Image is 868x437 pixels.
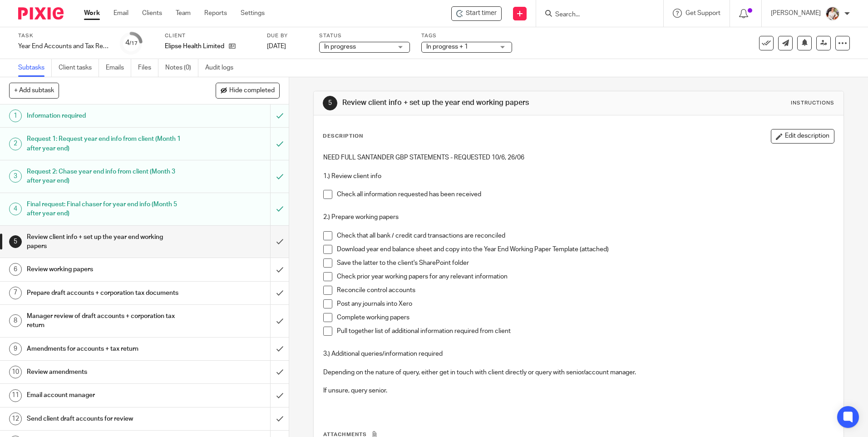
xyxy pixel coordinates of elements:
div: 7 [9,287,22,299]
a: Team [176,9,191,18]
h1: Final request: Final chaser for year end info (Month 5 after year end) [27,198,183,221]
h1: Amendments for accounts + tax return [27,342,183,356]
h1: Review working papers [27,263,183,276]
a: Notes (0) [165,59,198,77]
p: Reconcile control accounts [337,286,833,295]
div: 4 [9,203,22,215]
p: Elipse Health Limited [165,42,224,51]
p: Check all information requested has been received [337,190,833,199]
p: 3.) Additional queries/information required [323,349,833,358]
a: Reports [204,9,227,18]
div: 5 [9,235,22,248]
label: Due by [267,32,308,40]
h1: Review client info + set up the year end working papers [27,230,183,253]
a: Settings [241,9,265,18]
a: Clients [142,9,162,18]
label: Tags [421,32,512,40]
div: 8 [9,314,22,327]
p: Save the latter to the client's SharePoint folder [337,258,833,268]
div: Elipse Health Limited - Year End Accounts and Tax Return [451,6,502,21]
p: Check that all bank / credit card transactions are reconciled [337,231,833,240]
p: NEED FULL SANTANDER GBP STATEMENTS - REQUESTED 10/6, 26/06 [323,153,833,162]
p: 1.) Review client info [323,172,833,181]
h1: Email account manager [27,388,183,402]
p: Check prior year working papers for any relevant information [337,272,833,281]
p: Description [323,133,363,140]
h1: Information required [27,109,183,123]
p: Download year end balance sheet and copy into the Year End Working Paper Template (attached) [337,245,833,254]
h1: Prepare draft accounts + corporation tax documents [27,286,183,300]
img: Kayleigh%20Henson.jpeg [825,6,840,21]
div: Instructions [791,99,834,107]
span: In progress [324,44,356,50]
div: Year End Accounts and Tax Return [18,42,109,51]
span: Hide completed [229,87,275,94]
span: Attachments [323,432,367,437]
div: 9 [9,343,22,355]
div: 2 [9,138,22,150]
p: Depending on the nature of query, either get in touch with client directly or query with senior/a... [323,358,833,377]
h1: Request 2: Chase year end info from client (Month 3 after year end) [27,165,183,188]
button: Edit description [771,129,834,144]
button: Hide completed [216,83,280,98]
span: [DATE] [267,43,286,50]
div: 12 [9,412,22,425]
div: 1 [9,109,22,122]
label: Status [319,32,410,40]
div: 10 [9,366,22,378]
span: Start timer [466,9,497,18]
h1: Manager review of draft accounts + corporation tax return [27,309,183,333]
h1: Send client draft accounts for review [27,412,183,426]
p: Complete working papers [337,313,833,322]
div: 5 [323,96,337,110]
div: 6 [9,263,22,276]
button: + Add subtask [9,83,59,98]
p: [PERSON_NAME] [771,9,821,18]
label: Task [18,32,109,40]
p: 2.) Prepare working papers [323,213,833,222]
a: Email [113,9,128,18]
div: 11 [9,389,22,402]
p: If unsure, query senior. [323,377,833,396]
a: Subtasks [18,59,52,77]
a: Work [84,9,100,18]
p: Pull together list of additional information required from client [337,327,833,336]
input: Search [554,11,636,19]
h1: Request 1: Request year end info from client (Month 1 after year end) [27,132,183,155]
label: Client [165,32,256,40]
a: Client tasks [59,59,99,77]
img: Pixie [18,7,64,20]
span: In progress + 1 [426,44,468,50]
h1: Review client info + set up the year end working papers [342,98,598,108]
div: 3 [9,170,22,183]
a: Audit logs [205,59,240,77]
span: Get Support [686,10,720,16]
h1: Review amendments [27,365,183,379]
div: 4 [125,38,138,48]
a: Emails [106,59,131,77]
p: Post any journals into Xero [337,299,833,308]
small: /17 [129,41,138,46]
a: Files [138,59,158,77]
